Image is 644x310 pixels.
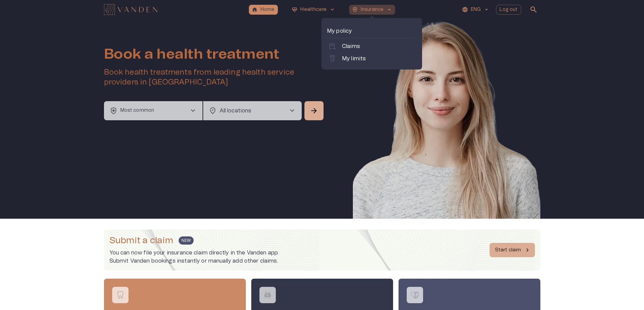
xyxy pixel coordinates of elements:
span: arrow_forward [310,107,318,115]
h5: Book health treatments from leading health service providers in [GEOGRAPHIC_DATA] [104,67,325,88]
p: Claims [342,42,360,50]
p: Start claim [495,247,521,254]
span: chevron_right [288,107,296,115]
p: Most common [120,107,154,114]
p: All locations [220,107,277,115]
button: health_and_safetyMost commonchevron_right [104,101,203,120]
img: Book a dental consultation logo [115,290,125,300]
img: Woman smiling [353,19,540,239]
span: keyboard_arrow_down [329,6,335,13]
p: My limits [342,55,366,63]
img: Vanden logo [104,4,158,15]
p: You can now file your insurance claim directly in the Vanden app. [109,249,279,257]
button: Start claim [490,243,535,257]
span: NEW [179,236,194,245]
button: Log out [496,5,521,15]
button: health_and_safetyInsurancekeyboard_arrow_up [349,5,395,15]
p: ENG [471,6,481,13]
button: Search [304,101,324,120]
p: Insurance [361,6,384,13]
h4: Submit a claim [109,235,174,246]
span: search [529,5,538,14]
span: chevron_right [189,107,197,115]
p: Submit Vanden bookings instantly or manually add other claims. [109,257,279,265]
a: Navigate to homepage [104,5,246,14]
img: Visit a physiotherapist logo [263,290,273,300]
p: My policy [327,27,417,35]
img: Talk to a mental health specialist logo [410,290,420,300]
p: Log out [499,6,518,13]
h1: Book a health treatment [104,46,325,62]
a: calendar_add_onClaims [328,42,415,50]
span: keyboard_arrow_up [386,6,392,13]
p: Healthcare [300,6,327,13]
span: health_and_safety [109,107,118,115]
a: labsMy limits [328,55,415,63]
span: labs [328,55,336,63]
span: home [252,6,258,13]
button: homeHome [249,5,278,15]
span: calendar_add_on [328,42,336,50]
span: location_on [209,107,217,115]
span: health_and_safety [352,6,358,13]
button: open search modal [527,3,540,16]
button: ecg_heartHealthcarekeyboard_arrow_down [289,5,338,15]
p: Home [260,6,275,13]
button: ENG [461,5,491,15]
span: ecg_heart [291,6,298,13]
